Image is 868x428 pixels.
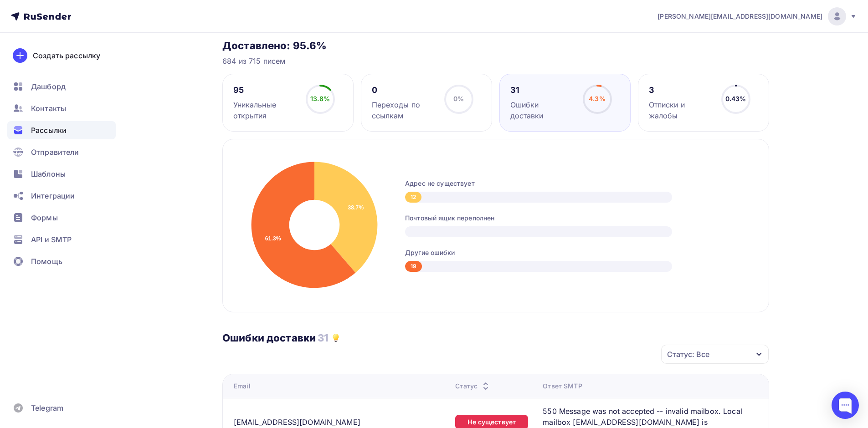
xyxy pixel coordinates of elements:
[31,403,63,413] span: Telegram
[405,248,750,257] div: Другие ошибки
[310,95,330,102] span: 13.8%
[510,99,575,121] div: Ошибки доставки
[233,85,298,96] div: 95
[405,179,750,188] div: Адрес не существует
[657,7,857,25] a: [PERSON_NAME][EMAIL_ADDRESS][DOMAIN_NAME]
[453,95,464,102] span: 0%
[222,39,769,52] h3: Доставлено: 95.6%
[661,344,769,364] button: Статус: Все
[31,190,75,201] span: Интеграции
[667,349,709,360] div: Статус: Все
[233,99,298,121] div: Уникальные открытия
[31,103,66,114] span: Контакты
[222,331,316,344] h3: Ошибки доставки
[372,99,436,121] div: Переходы по ссылкам
[31,81,66,92] span: Дашборд
[543,382,582,391] div: Ответ SMTP
[7,143,116,161] a: Отправители
[405,261,422,272] div: 19
[405,192,421,203] div: 12
[318,331,329,344] h3: 31
[7,77,116,96] a: Дашборд
[31,147,79,158] span: Отправители
[234,417,360,428] div: [EMAIL_ADDRESS][DOMAIN_NAME]
[31,256,62,267] span: Помощь
[33,50,100,61] div: Создать рассылку
[222,56,769,66] div: 684 из 715 писем
[31,234,72,245] span: API и SMTP
[649,99,713,121] div: Отписки и жалобы
[649,85,713,96] div: 3
[7,165,116,183] a: Шаблоны
[7,209,116,227] a: Формы
[510,85,575,96] div: 31
[372,85,436,96] div: 0
[725,95,746,102] span: 0.43%
[657,12,822,21] span: [PERSON_NAME][EMAIL_ADDRESS][DOMAIN_NAME]
[31,212,58,223] span: Формы
[31,125,67,136] span: Рассылки
[455,382,491,391] div: Статус
[31,168,66,179] span: Шаблоны
[234,382,251,391] div: Email
[7,121,116,139] a: Рассылки
[589,95,606,102] span: 4.3%
[405,214,750,223] div: Почтовый ящик переполнен
[7,99,116,117] a: Контакты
